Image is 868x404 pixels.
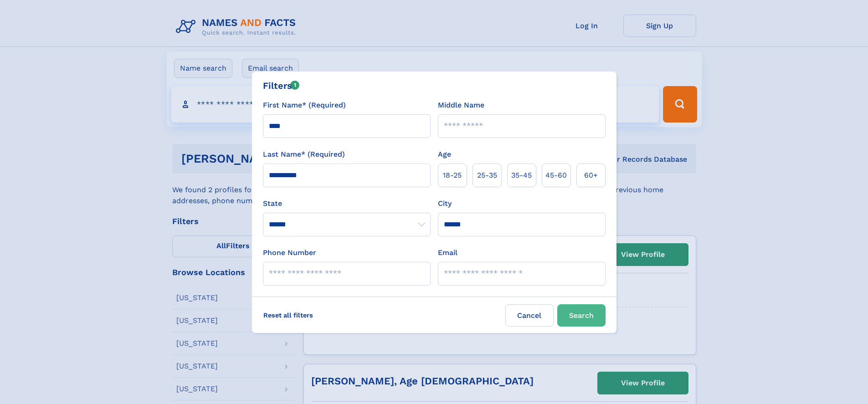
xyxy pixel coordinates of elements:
[257,304,319,326] label: Reset all filters
[505,304,554,327] label: Cancel
[511,170,532,181] span: 35‑45
[263,100,346,111] label: First Name* (Required)
[438,100,484,111] label: Middle Name
[545,170,567,181] span: 45‑60
[443,170,462,181] span: 18‑25
[263,198,431,209] label: State
[557,304,606,327] button: Search
[584,170,598,181] span: 60+
[263,79,300,92] div: Filters
[438,149,451,160] label: Age
[263,149,345,160] label: Last Name* (Required)
[477,170,497,181] span: 25‑35
[263,247,316,258] label: Phone Number
[438,247,457,258] label: Email
[438,198,452,209] label: City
